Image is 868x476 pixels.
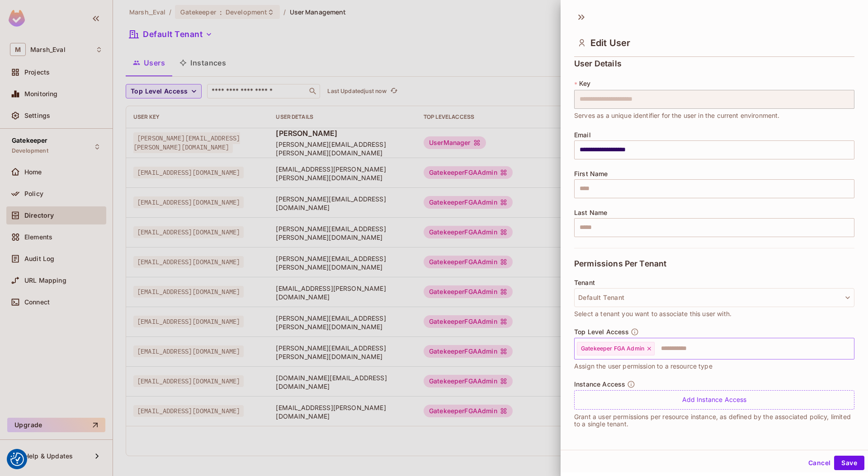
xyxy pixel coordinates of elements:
[574,209,607,216] span: Last Name
[574,111,780,121] span: Serves as a unique identifier for the user in the current environment.
[574,131,591,139] span: Email
[590,37,630,48] span: Edit User
[579,80,590,87] span: Key
[577,342,655,355] div: Gatekeeper FGA Admin
[574,59,622,68] span: User Details
[574,328,629,336] span: Top Level Access
[10,453,24,466] img: Revisit consent button
[574,279,595,286] span: Tenant
[574,361,712,371] span: Assign the user permission to a resource type
[574,413,854,428] p: Grant a user permissions per resource instance, as defined by the associated policy, limited to a...
[574,381,625,388] span: Instance Access
[574,170,608,177] span: First Name
[574,259,666,268] span: Permissions Per Tenant
[581,345,644,352] span: Gatekeeper FGA Admin
[805,456,834,470] button: Cancel
[574,288,854,307] button: Default Tenant
[574,309,731,319] span: Select a tenant you want to associate this user with.
[849,347,851,349] button: Open
[10,453,24,466] button: Consent Preferences
[574,390,854,410] div: Add Instance Access
[834,456,864,470] button: Save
